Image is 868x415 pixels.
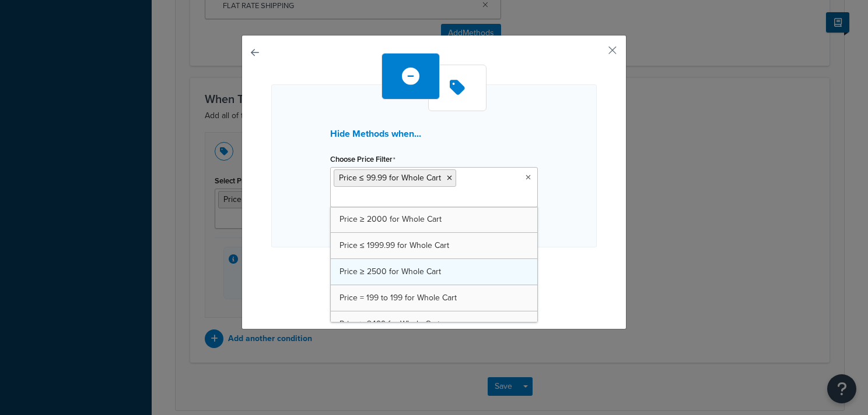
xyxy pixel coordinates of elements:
span: Price = 199 to 199 for Whole Cart [339,292,457,304]
label: Choose Price Filter [330,155,395,164]
p: Condition 1 of 1 [271,289,597,306]
span: Price ≥ 2000 for Whole Cart [339,213,442,225]
span: Price ≥ 2499 for Whole Cart [339,318,440,330]
span: Price ≤ 99.99 for Whole Cart [339,172,441,184]
a: Price ≥ 2500 for Whole Cart [331,259,537,285]
a: Price ≥ 2499 for Whole Cart [331,311,537,337]
a: Price ≤ 1999.99 for Whole Cart [331,233,537,258]
span: Price ≤ 1999.99 for Whole Cart [339,239,449,251]
h3: Hide Methods when... [330,129,538,139]
a: Price ≥ 2000 for Whole Cart [331,207,537,232]
a: Price = 199 to 199 for Whole Cart [331,285,537,311]
span: Price ≥ 2500 for Whole Cart [339,265,441,278]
